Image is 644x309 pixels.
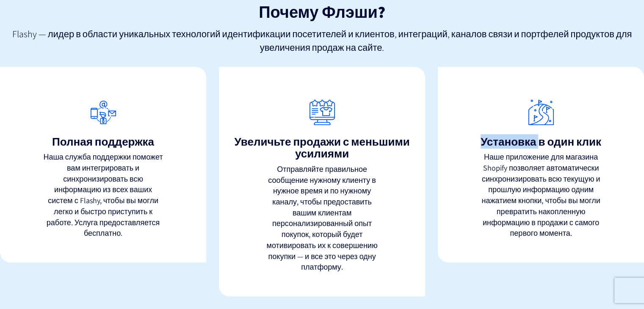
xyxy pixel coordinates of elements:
[12,28,632,53] font: Flashy — лидер в области уникальных технологий идентификации посетителей и клиентов, интеграций, ...
[43,152,163,238] font: Наша служба поддержки поможет вам интегрировать и синхронизировать всю информацию из всех ваших с...
[267,164,378,272] font: Отправляйте правильное сообщение нужному клиенту в нужное время и по нужному каналу, чтобы предос...
[235,134,410,161] font: Увеличьте продажи с меньшими усилиями
[481,152,600,238] font: Наше приложение для магазина Shopify позволяет автоматически синхронизировать всю текущую и прошл...
[259,1,385,22] font: Почему Флэши?
[481,134,601,149] font: Установка в один клик
[52,134,154,149] font: Полная поддержка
